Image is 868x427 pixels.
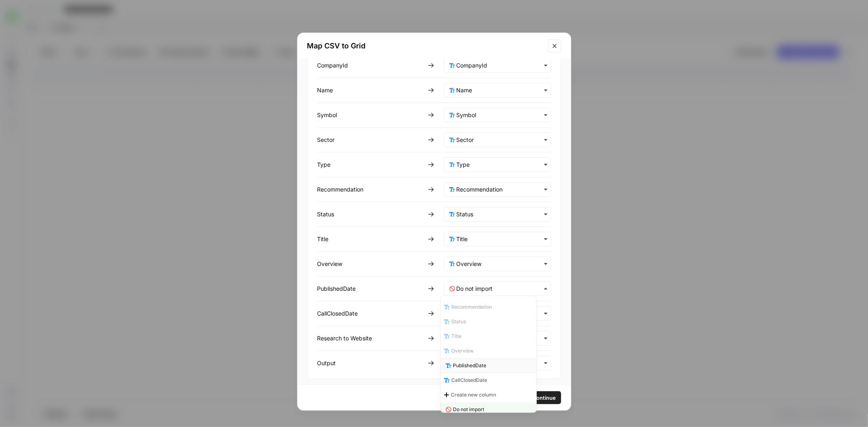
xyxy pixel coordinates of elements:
button: Close modal [548,39,561,52]
span: Overview [452,347,474,355]
input: Name [457,86,546,94]
div: Title [317,235,424,243]
div: Sector [317,136,424,144]
input: Status [457,210,546,218]
div: CompanyId [317,61,424,70]
div: Output [317,359,424,367]
div: Recommendation [317,185,424,194]
input: Sector [457,136,546,144]
input: Title [457,235,546,243]
input: Do not import [457,285,546,293]
div: Status [317,210,424,218]
span: Title [452,333,462,340]
span: Continue [533,394,556,402]
input: CompanyId [457,61,546,70]
div: Type [317,161,424,169]
span: Status [452,318,466,325]
div: CallClosedDate [317,309,424,318]
div: PublishedDate [317,285,424,293]
span: Recommendation [452,303,492,311]
div: Symbol [317,111,424,119]
span: Type [452,289,463,296]
div: Name [317,86,424,94]
input: Symbol [457,111,546,119]
div: Research to Website [317,334,424,342]
span: PublishedDate [453,362,487,369]
button: Continue [528,391,561,404]
span: Do not import [453,406,485,413]
div: Overview [317,260,424,268]
span: CallClosedDate [452,377,488,384]
span: Create new column [451,391,496,399]
input: Recommendation [457,185,546,194]
input: Type [457,161,546,169]
h2: Map CSV to Grid [307,40,543,52]
input: Overview [457,260,546,268]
